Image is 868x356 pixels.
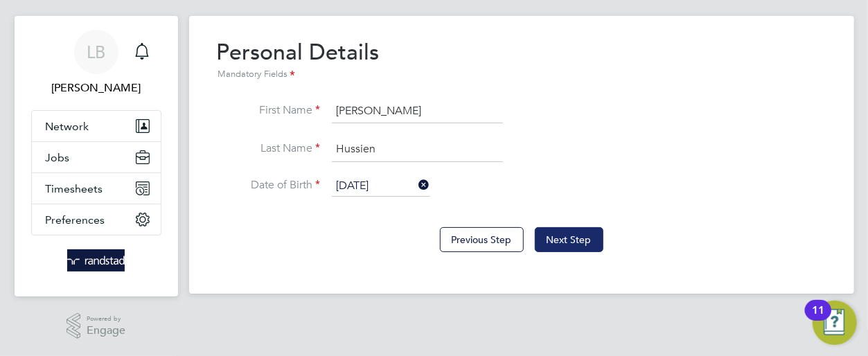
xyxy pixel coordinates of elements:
button: Next Step [535,227,603,252]
button: Jobs [32,142,161,172]
span: Network [46,120,89,133]
button: Previous Step [440,227,524,252]
div: Mandatory Fields [217,67,380,82]
span: Timesheets [46,182,103,195]
h2: Personal Details [217,38,380,82]
label: Date of Birth [217,178,321,193]
a: Go to home page [31,249,161,272]
input: Select one [332,176,430,197]
span: Preferences [46,213,105,226]
span: Jobs [46,151,70,164]
img: randstad-logo-retina.png [67,249,125,272]
span: Engage [87,325,125,337]
a: LB[PERSON_NAME] [31,30,161,96]
div: 11 [812,310,824,328]
button: Network [32,111,161,141]
button: Open Resource Center, 11 new notifications [813,301,857,345]
span: LB [87,43,105,61]
a: Powered byEngage [67,313,125,339]
span: Powered by [87,313,125,325]
nav: Main navigation [15,16,178,296]
button: Preferences [32,204,161,235]
label: Last Name [217,141,321,156]
button: Timesheets [32,173,161,204]
label: First Name [217,103,321,118]
span: Louis Barnfield [31,80,161,96]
